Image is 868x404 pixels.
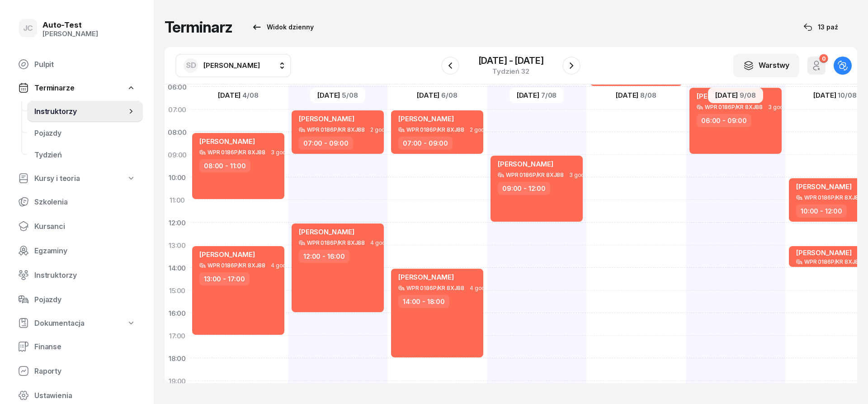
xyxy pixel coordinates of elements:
a: Tydzień [27,144,143,166]
span: [DATE] [317,92,340,99]
span: [DATE] [813,92,836,99]
div: 06:00 - 09:00 [697,114,751,127]
div: 15:00 [165,279,190,302]
div: 09:00 [165,143,190,166]
div: 08:00 - 11:00 [199,159,250,172]
a: Kursanci [11,215,143,237]
span: 4 godz. [271,262,291,269]
div: 10:00 [165,166,190,189]
span: [DATE] [218,92,241,99]
div: 06:00 [165,76,190,98]
button: Widok dzienny [243,18,322,36]
a: Szkolenia [11,191,143,213]
div: 16:00 [165,302,190,324]
div: 09:00 - 12:00 [498,182,550,195]
div: 07:00 - 09:00 [398,137,453,150]
div: 13 paź [803,22,838,33]
div: WPR 0186P/KR 8XJ88 [208,149,265,155]
span: [DATE] [616,92,638,99]
div: 07:00 - 09:00 [299,137,353,150]
a: Egzaminy [11,240,143,261]
span: [DATE] [715,92,738,99]
span: Instruktorzy [34,271,136,280]
div: WPR 0186P/KR 8XJ88 [406,285,464,291]
div: 13:00 [165,234,190,257]
span: Dokumentacja [34,319,85,328]
a: Kursy i teoria [11,168,143,188]
div: WPR 0186P/KR 8XJ88 [804,259,862,265]
span: Pulpit [34,60,136,69]
span: Finanse [34,342,136,351]
div: WPR 0186P/KR 8XJ88 [307,240,365,246]
div: [DATE] [DATE] [478,56,544,65]
div: WPR 0186P/KR 8XJ88 [307,127,365,133]
div: 11:00 [165,189,190,211]
span: [PERSON_NAME] [796,248,852,257]
div: Tydzień 32 [478,68,544,75]
a: Pojazdy [11,289,143,310]
span: JC [23,24,33,32]
span: [PERSON_NAME] [203,61,260,70]
span: 4 godz. [470,285,490,291]
span: - [509,56,513,65]
span: [PERSON_NAME] [498,160,553,168]
span: [PERSON_NAME] [299,114,354,123]
span: 2 godz. [470,127,489,133]
a: Pojazdy [27,122,143,144]
span: Terminarze [34,84,74,92]
span: 2 godz. [370,127,390,133]
span: [PERSON_NAME] [398,273,454,281]
div: 14:00 [165,257,190,279]
div: Widok dzienny [251,22,314,33]
span: Pojazdy [34,129,136,138]
span: 4 godz. [370,240,390,246]
a: Instruktorzy [11,264,143,286]
span: [DATE] [417,92,439,99]
span: [DATE] [517,92,539,99]
div: WPR 0186P/KR 8XJ88 [208,262,265,268]
div: 0 [819,54,828,62]
div: 12:00 [165,211,190,234]
div: WPR 0186P/KR 8XJ88 [705,104,763,110]
span: 8/08 [640,92,656,99]
span: Szkolenia [34,198,136,206]
span: [PERSON_NAME] [398,114,454,123]
span: Pojazdy [34,295,136,304]
button: 0 [807,57,826,75]
button: SD[PERSON_NAME] [175,54,291,77]
div: 10:00 - 12:00 [796,204,847,218]
span: 6/08 [441,92,457,99]
span: Instruktorzy [34,107,127,116]
a: Dokumentacja [11,313,143,333]
div: 17:00 [165,324,190,347]
div: [PERSON_NAME] [42,30,98,38]
div: WPR 0186P/KR 8XJ88 [506,172,564,178]
a: Instruktorzy [27,100,143,122]
span: 9/08 [740,92,755,99]
span: 3 godz. [271,149,291,156]
span: [PERSON_NAME] [299,228,354,236]
span: Raporty [34,367,136,375]
span: Kursanci [34,222,136,231]
a: Terminarze [11,78,143,98]
h1: Terminarz [165,19,232,35]
div: 19:00 [165,370,190,392]
span: 3 godz. [569,172,589,178]
div: 14:00 - 18:00 [398,295,449,308]
a: Finanse [11,336,143,357]
div: 13:00 - 17:00 [199,272,250,285]
span: [PERSON_NAME] [199,137,255,146]
button: 13 paź [795,18,846,36]
a: Raporty [11,360,143,382]
div: 18:00 [165,347,190,370]
div: 08:00 [165,121,190,143]
span: SD [186,62,196,69]
div: WPR 0186P/KR 8XJ88 [804,195,862,200]
span: 7/08 [541,92,557,99]
a: Pulpit [11,53,143,75]
span: [PERSON_NAME] [199,250,255,259]
span: 10/08 [838,92,856,99]
div: 07:00 [165,98,190,121]
div: Warstwy [743,60,789,71]
button: Warstwy [733,54,799,77]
